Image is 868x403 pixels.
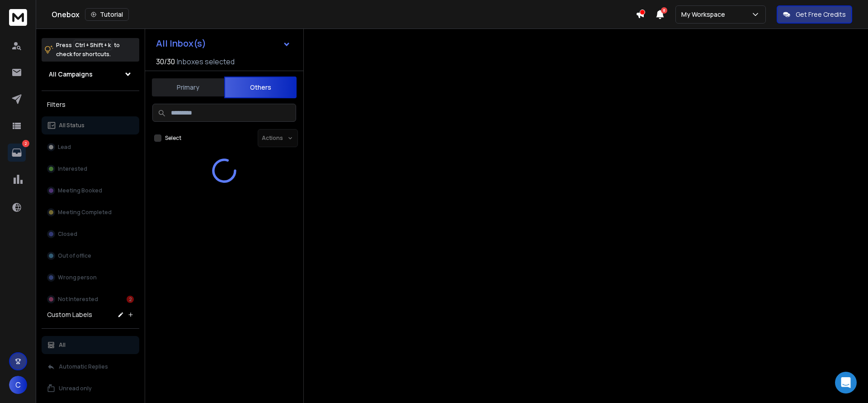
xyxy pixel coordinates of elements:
[149,34,298,53] button: All Inbox(s)
[661,7,667,14] span: 8
[156,56,175,67] span: 30 / 30
[177,56,235,67] h3: Inboxes selected
[681,10,729,19] p: My Workspace
[796,10,846,19] p: Get Free Credits
[74,40,112,50] span: Ctrl + Shift + k
[9,376,27,394] button: C
[85,8,129,21] button: Tutorial
[56,41,120,59] p: Press to check for shortcuts.
[165,134,181,142] label: Select
[8,144,26,162] a: 2
[22,140,29,147] p: 2
[224,77,297,98] button: Others
[777,5,852,24] button: Get Free Credits
[42,98,139,111] h3: Filters
[835,372,857,393] div: Open Intercom Messenger
[156,39,206,48] h1: All Inbox(s)
[42,65,139,83] button: All Campaigns
[47,310,92,319] h3: Custom Labels
[152,77,224,97] button: Primary
[49,70,93,79] h1: All Campaigns
[52,8,636,21] div: Onebox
